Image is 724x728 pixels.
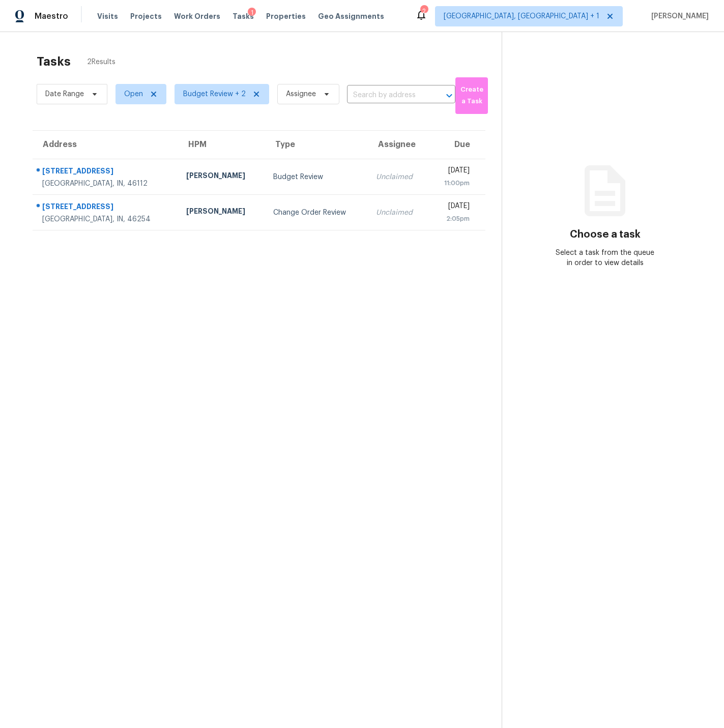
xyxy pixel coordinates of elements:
[437,214,470,224] div: 2:05pm
[42,201,170,214] div: [STREET_ADDRESS]
[437,201,470,214] div: [DATE]
[437,178,470,188] div: 11:00pm
[554,248,656,268] div: Select a task from the queue in order to view details
[429,131,486,159] th: Due
[455,77,488,114] button: Create a Task
[442,89,456,103] button: Open
[570,229,641,240] h3: Choose a task
[248,8,256,18] div: 1
[420,6,427,16] div: 2
[265,131,368,159] th: Type
[87,57,115,67] span: 2 Results
[233,13,254,20] span: Tasks
[318,11,384,21] span: Geo Assignments
[647,11,709,21] span: [PERSON_NAME]
[186,170,257,183] div: [PERSON_NAME]
[266,11,306,21] span: Properties
[33,131,178,159] th: Address
[286,89,316,99] span: Assignee
[273,172,360,182] div: Budget Review
[35,11,68,21] span: Maestro
[42,166,170,179] div: [STREET_ADDRESS]
[37,56,71,67] h2: Tasks
[273,208,360,218] div: Change Order Review
[45,89,84,99] span: Date Range
[183,89,246,99] span: Budget Review + 2
[186,206,257,219] div: [PERSON_NAME]
[460,84,483,107] span: Create a Task
[376,172,421,182] div: Unclaimed
[174,11,220,21] span: Work Orders
[42,179,170,189] div: [GEOGRAPHIC_DATA], IN, 46112
[97,11,118,21] span: Visits
[444,11,599,21] span: [GEOGRAPHIC_DATA], [GEOGRAPHIC_DATA] + 1
[347,88,427,103] input: Search by address
[178,131,265,159] th: HPM
[376,208,421,218] div: Unclaimed
[124,89,143,99] span: Open
[437,165,470,178] div: [DATE]
[368,131,429,159] th: Assignee
[130,11,162,21] span: Projects
[42,214,170,224] div: [GEOGRAPHIC_DATA], IN, 46254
